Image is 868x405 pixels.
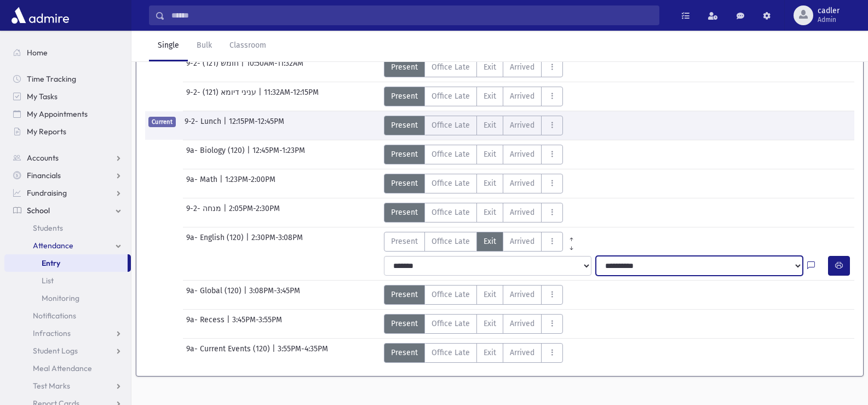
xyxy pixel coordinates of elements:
[432,207,470,218] span: Office Late
[220,174,225,193] span: |
[186,203,223,223] span: 9-2- מנחה
[510,347,534,358] span: Arrived
[432,236,470,247] span: Office Late
[384,232,580,252] div: AttTypes
[432,178,470,189] span: Office Late
[4,289,131,307] a: Monitoring
[391,61,418,73] span: Present
[4,202,131,219] a: School
[148,117,176,127] span: Current
[432,289,470,300] span: Office Late
[246,58,303,77] span: 10:50AM-11:32AM
[249,285,300,305] span: 3:08PM-3:45PM
[384,203,563,223] div: AttTypes
[246,232,251,252] span: |
[484,289,496,300] span: Exit
[186,174,220,193] span: 9a- Math
[33,241,73,250] span: Attendance
[484,178,496,189] span: Exit
[384,285,563,305] div: AttTypes
[818,7,840,15] span: cadler
[188,31,221,61] a: Bulk
[4,272,131,289] a: List
[186,285,244,305] span: 9a- Global (120)
[42,276,54,286] span: List
[27,153,59,163] span: Accounts
[33,328,71,338] span: Infractions
[27,188,67,198] span: Fundraising
[510,207,534,218] span: Arrived
[186,58,241,77] span: 9-2- חומש (121)
[33,346,78,356] span: Student Logs
[251,232,303,252] span: 2:30PM-3:08PM
[384,343,563,363] div: AttTypes
[4,44,131,61] a: Home
[391,149,418,160] span: Present
[391,207,418,218] span: Present
[244,285,249,305] span: |
[278,343,328,363] span: 3:55PM-4:35PM
[510,178,534,189] span: Arrived
[432,149,470,160] span: Office Late
[221,31,275,61] a: Classroom
[484,236,496,247] span: Exit
[42,258,60,268] span: Entry
[4,88,131,105] a: My Tasks
[223,203,229,223] span: |
[4,105,131,123] a: My Appointments
[384,116,563,135] div: AttTypes
[4,237,131,254] a: Attendance
[252,145,305,164] span: 12:45PM-1:23PM
[4,307,131,324] a: Notifications
[484,149,496,160] span: Exit
[225,174,275,193] span: 1:23PM-2:00PM
[510,318,534,329] span: Arrived
[818,15,840,24] span: Admin
[165,5,659,25] input: Search
[391,178,418,189] span: Present
[27,48,48,58] span: Home
[432,347,470,358] span: Office Late
[27,127,66,136] span: My Reports
[247,145,252,164] span: |
[227,314,232,334] span: |
[484,207,496,218] span: Exit
[33,311,76,321] span: Notifications
[384,174,563,193] div: AttTypes
[264,87,319,106] span: 11:32AM-12:15PM
[149,31,188,61] a: Single
[391,318,418,329] span: Present
[27,206,50,215] span: School
[241,58,246,77] span: |
[186,87,258,106] span: 9-2- עניני דיומא (121)
[384,314,563,334] div: AttTypes
[223,116,229,135] span: |
[510,289,534,300] span: Arrived
[384,87,563,106] div: AttTypes
[4,360,131,377] a: Meal Attendance
[27,109,88,119] span: My Appointments
[391,90,418,102] span: Present
[510,236,534,247] span: Arrived
[384,145,563,164] div: AttTypes
[384,58,563,77] div: AttTypes
[391,236,418,247] span: Present
[27,74,76,84] span: Time Tracking
[391,347,418,358] span: Present
[4,324,131,342] a: Infractions
[4,123,131,140] a: My Reports
[484,318,496,329] span: Exit
[186,343,272,363] span: 9a- Current Events (120)
[27,170,61,180] span: Financials
[391,289,418,300] span: Present
[510,61,534,73] span: Arrived
[232,314,282,334] span: 3:45PM-3:55PM
[4,377,131,395] a: Test Marks
[4,219,131,237] a: Students
[33,363,92,373] span: Meal Attendance
[185,116,223,135] span: 9-2- Lunch
[484,61,496,73] span: Exit
[186,232,246,252] span: 9a- English (120)
[484,119,496,131] span: Exit
[272,343,278,363] span: |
